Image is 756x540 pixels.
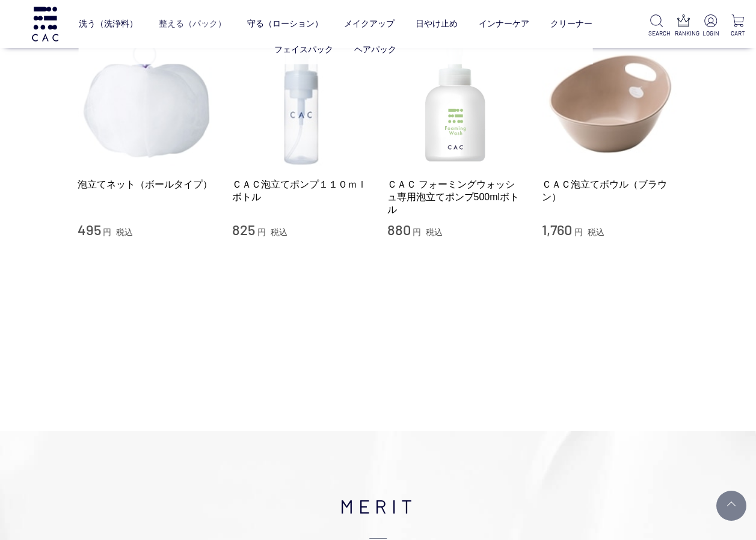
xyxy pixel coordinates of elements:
[416,9,458,39] a: 日やけ止め
[729,29,746,38] p: CART
[274,44,333,54] a: フェイスパック
[232,221,255,238] span: 825
[675,29,692,38] p: RANKING
[103,227,111,237] span: 円
[78,221,101,238] span: 495
[542,31,679,168] img: ＣＡＣ泡立てボウル（ブラウン）
[729,14,746,38] a: CART
[550,9,592,39] a: クリーナー
[78,31,215,168] img: 泡立てネット（ボールタイプ）
[78,178,215,191] a: 泡立てネット（ボールタイプ）
[574,227,583,237] span: 円
[247,9,323,39] a: 守る（ローション）
[344,9,395,39] a: メイクアップ
[648,14,666,38] a: SEARCH
[387,178,524,216] a: ＣＡＣ フォーミングウォッシュ専用泡立てポンプ500mlボトル
[354,44,396,54] a: ヘアパック
[387,31,524,168] img: ＣＡＣ フォーミングウォッシュ専用泡立てポンプ500mlボトル
[588,227,604,237] span: 税込
[30,7,60,41] img: logo
[116,227,133,237] span: 税込
[159,9,226,39] a: 整える（パック）
[232,31,369,168] img: ＣＡＣ泡立てポンプ１１０ｍｌボトル
[387,221,411,238] span: 880
[648,29,666,38] p: SEARCH
[79,9,138,39] a: 洗う（洗浄料）
[479,9,529,39] a: インナーケア
[271,227,287,237] span: 税込
[542,221,572,238] span: 1,760
[232,178,369,204] a: ＣＡＣ泡立てポンプ１１０ｍｌボトル
[257,227,266,237] span: 円
[702,29,719,38] p: LOGIN
[426,227,443,237] span: 税込
[675,14,692,38] a: RANKING
[542,178,679,204] a: ＣＡＣ泡立てボウル（ブラウン）
[702,14,719,38] a: LOGIN
[413,227,421,237] span: 円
